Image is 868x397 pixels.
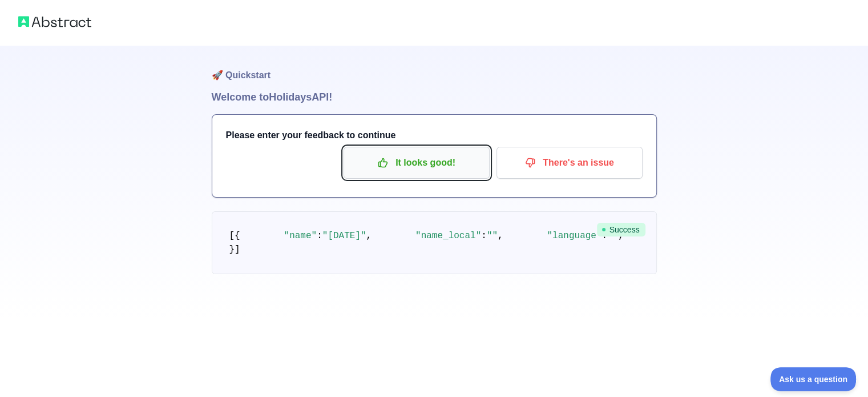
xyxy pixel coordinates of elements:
button: There's an issue [496,147,643,179]
span: [ [229,231,235,241]
iframe: Toggle Customer Support [770,367,857,391]
span: "[DATE]" [322,231,366,241]
span: , [366,231,372,241]
span: : [317,231,322,241]
span: : [481,231,487,241]
h1: 🚀 Quickstart [212,46,657,89]
span: Success [597,223,645,236]
p: It looks good! [352,153,481,173]
span: "name_local" [415,231,481,241]
span: "language" [547,231,601,241]
h3: Please enter your feedback to continue [226,129,643,142]
p: There's an issue [505,153,634,173]
img: Abstract logo [18,14,91,30]
span: "" [487,231,498,241]
span: "name" [284,231,317,241]
button: It looks good! [344,147,490,179]
h1: Welcome to Holidays API! [212,89,657,105]
span: , [498,231,503,241]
